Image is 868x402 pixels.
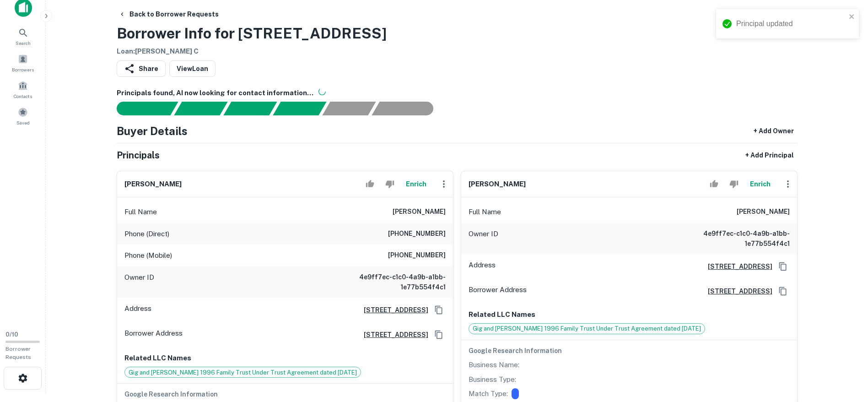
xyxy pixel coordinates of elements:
h6: [PHONE_NUMBER] [388,228,446,239]
h6: Loan : [PERSON_NAME] C [117,46,387,57]
a: Contacts [3,77,43,102]
button: Share [117,60,166,77]
a: [STREET_ADDRESS] [701,261,772,272]
h6: [PHONE_NUMBER] [388,250,446,261]
h6: 4e9ff7ec-c1c0-4a9b-a1bb-1e77b554f4c1 [336,272,446,292]
a: [STREET_ADDRESS] [356,305,428,315]
p: Match Type: [469,388,508,399]
p: Address [469,260,496,273]
button: Copy Address [432,328,446,342]
a: Borrowers [3,50,43,75]
div: AI fulfillment process complete. [372,102,444,115]
h6: [PERSON_NAME] [737,206,790,217]
button: Accept [362,175,378,193]
button: Reject [382,175,398,193]
div: Principals found, AI now looking for contact information... [273,102,326,115]
h6: [PERSON_NAME] [469,179,526,190]
button: Accept [706,175,722,193]
p: Phone (Direct) [124,228,169,239]
p: Business Name: [469,359,519,370]
p: Related LLC Names [124,353,446,364]
button: + Add Principal [742,147,798,163]
h6: [PERSON_NAME] [393,206,446,217]
iframe: Chat Widget [822,329,868,373]
button: Copy Address [432,303,446,317]
span: Contacts [14,92,32,100]
h6: 4e9ff7ec-c1c0-4a9b-a1bb-1e77b554f4c1 [680,228,790,249]
span: Search [16,39,31,47]
button: Enrich [402,175,431,193]
span: 0 / 10 [5,331,18,338]
div: Principal updated [736,18,846,29]
button: close [849,13,855,22]
h6: Google Research Information [124,389,446,399]
h6: Google Research Information [469,346,790,356]
span: Borrowers [12,66,34,73]
p: Full Name [469,206,501,217]
p: Full Name [124,206,157,217]
div: Sending borrower request to AI... [106,102,174,115]
p: Business Type: [469,374,516,385]
div: Principals found, still searching for contact information. This may take time... [322,102,376,115]
span: Saved [16,119,30,126]
p: Phone (Mobile) [124,250,172,261]
span: Borrower Requests [5,346,31,360]
div: Documents found, AI parsing details... [223,102,277,115]
a: Search [3,24,43,49]
p: Address [124,303,151,317]
h6: Principals found, AI now looking for contact information... [117,88,798,98]
p: Owner ID [469,228,498,249]
a: [STREET_ADDRESS] [356,330,428,340]
button: Back to Borrower Requests [115,6,222,22]
button: + Add Owner [750,123,798,139]
a: ViewLoan [169,60,216,77]
p: Borrower Address [124,328,183,342]
button: Copy Address [776,284,790,298]
button: Copy Address [776,260,790,273]
h6: [PERSON_NAME] [124,179,182,190]
h4: Buyer Details [117,123,188,139]
h5: Principals [117,148,160,162]
span: Gig and [PERSON_NAME] 1996 Family Trust Under Trust Agreement dated [DATE] [469,324,705,333]
a: Saved [3,103,43,128]
span: Gig and [PERSON_NAME] 1996 Family Trust Under Trust Agreement dated [DATE] [125,368,361,377]
button: Enrich [746,175,775,193]
p: Owner ID [124,272,154,292]
a: [STREET_ADDRESS] [701,286,772,296]
p: Related LLC Names [469,309,790,320]
button: Reject [726,175,742,193]
h3: Borrower Info for [STREET_ADDRESS] [117,22,387,44]
p: Borrower Address [469,284,527,298]
div: Your request is received and processing... [174,102,227,115]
